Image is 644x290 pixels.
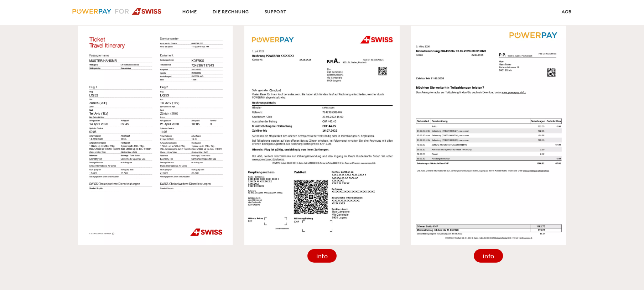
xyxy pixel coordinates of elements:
[244,26,399,245] img: single_invoice_swiss_de.jpg
[307,249,337,263] div: info
[474,249,503,263] div: info
[556,5,578,18] a: agb
[78,26,233,245] img: swiss_bookingconfirmation.jpg
[72,8,162,15] img: logo-swiss.svg
[411,26,566,245] img: monthly_invoice_swiss_de.jpg
[259,5,292,18] a: SUPPORT
[207,5,255,18] a: DIE RECHNUNG
[176,5,203,18] a: Home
